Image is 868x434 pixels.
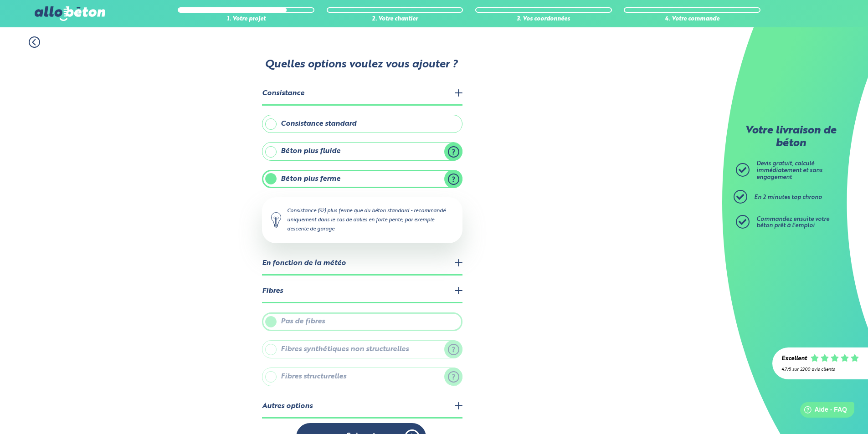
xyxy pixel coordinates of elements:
p: Quelles options voulez vous ajouter ? [261,59,462,71]
legend: Consistance [262,82,462,106]
div: Consistance (S2) plus ferme que du béton standard - recommandé uniquement dans le cas de dalles e... [262,197,462,243]
label: Fibres synthétiques non structurelles [262,340,462,358]
label: Béton plus ferme [262,170,462,188]
div: 4.7/5 sur 2300 avis clients [781,367,859,372]
label: Béton plus fluide [262,142,462,160]
div: Excellent [781,356,807,363]
legend: Autres options [262,395,462,419]
div: 3. Vos coordonnées [475,16,612,23]
legend: En fonction de la météo [262,252,462,276]
span: Devis gratuit, calculé immédiatement et sans engagement [756,161,822,180]
div: 1. Votre projet [178,16,314,23]
img: allobéton [35,6,105,21]
label: Consistance standard [262,115,462,133]
legend: Fibres [262,280,462,303]
p: Votre livraison de béton [738,125,843,150]
label: Pas de fibres [262,312,462,331]
div: 4. Votre commande [624,16,760,23]
label: Fibres structurelles [262,368,462,386]
iframe: Help widget launcher [787,398,858,424]
span: Commandez ensuite votre béton prêt à l'emploi [756,216,829,229]
span: En 2 minutes top chrono [754,194,822,200]
div: 2. Votre chantier [327,16,463,23]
